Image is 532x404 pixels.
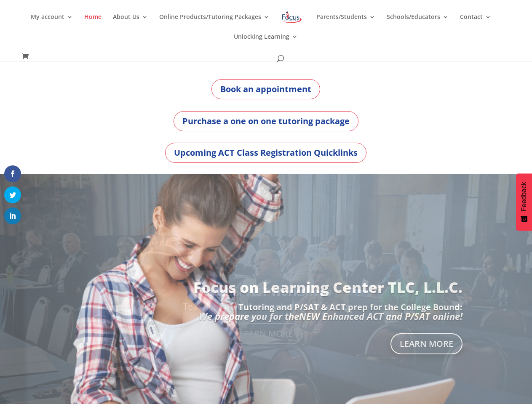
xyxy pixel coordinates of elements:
[281,10,303,25] img: Focus on Learning
[516,173,532,231] button: Feedback - Show survey
[199,310,299,322] em: We prepare you for the
[174,111,358,131] a: Purchase a one on one tutoring package
[299,310,462,322] em: NEW Enhanced ACT and P/SAT online!
[387,14,449,34] a: Schools/Educators
[520,182,528,211] span: Feedback
[316,14,375,34] a: Parents/Students
[84,14,102,34] a: Home
[165,143,366,163] a: Upcoming ACT Class Registration Quicklinks
[31,14,73,34] a: My account
[193,277,462,297] a: Focus on Learning Center TLC, L.L.C.
[159,14,270,34] a: Online Products/Tutoring Packages
[211,79,320,99] a: Book an appointment
[113,14,148,34] a: About Us
[460,14,491,34] a: Contact
[234,34,298,53] a: Unlocking Learning
[390,333,462,354] a: Learn More
[70,303,463,311] p: Tutoring and P/SAT & ACT prep for the College Bound:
